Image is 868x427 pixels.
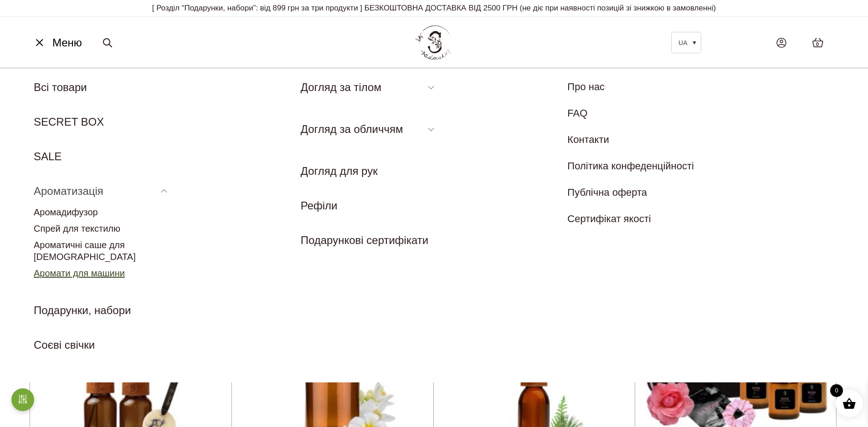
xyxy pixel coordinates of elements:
[301,81,381,93] a: Догляд за тілом
[301,165,378,177] a: Догляд для рук
[34,268,125,278] a: Аромати для машини
[830,384,843,397] span: 0
[567,160,694,172] a: Політика конфеденційності
[803,28,833,57] a: 0
[567,81,605,92] a: Про нас
[34,116,104,128] a: SECRET BOX
[301,234,429,246] a: Подарункові сертифікати
[34,81,87,93] a: Всі товари
[678,39,687,46] span: UA
[30,34,85,51] button: Меню
[567,107,587,119] a: FAQ
[671,32,701,53] a: UA
[34,185,103,197] a: Ароматизація
[301,199,338,212] a: Рефіли
[34,224,120,234] a: Спрей для текстилю
[567,213,651,224] a: Сертифікат якості
[301,123,403,135] a: Догляд за обличчям
[416,25,452,60] img: BY SADOVSKIY
[34,207,98,217] a: Аромадифузор
[816,41,819,48] span: 0
[34,240,136,262] a: Ароматичні саше для [DEMOGRAPHIC_DATA]
[34,339,95,351] a: Соєві свічки
[34,150,62,163] a: SALE
[567,134,609,145] a: Контакти
[567,187,647,198] a: Публічна оферта
[34,304,131,316] a: Подарунки, набори
[52,35,82,51] span: Меню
